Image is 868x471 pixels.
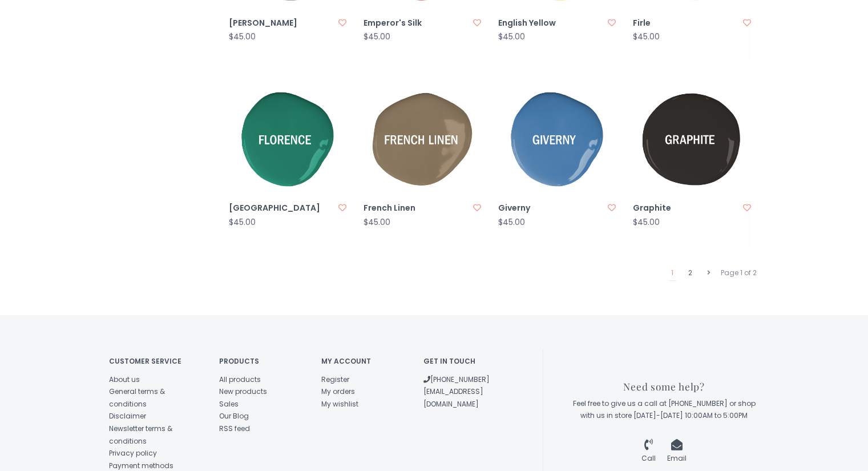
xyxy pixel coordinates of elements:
[229,201,335,215] a: [GEOGRAPHIC_DATA]
[321,399,358,409] a: My wishlist
[569,381,760,392] h3: Need some help?
[633,33,660,41] div: $45.00
[338,202,346,214] a: Add to wishlist
[219,387,267,396] a: New products
[109,424,172,446] a: Newsletter terms & conditions
[229,80,346,198] img: Annie Sloan® Florence
[109,411,146,421] a: Disclaimer
[423,387,483,409] a: [EMAIL_ADDRESS][DOMAIN_NAME]
[109,461,173,470] a: Payment methods
[229,218,256,227] div: $45.00
[219,375,261,384] a: All products
[704,265,713,280] a: Next page
[109,357,203,365] h4: Customer service
[321,387,355,396] a: My orders
[498,80,616,198] img: Annie Sloan® Giverny
[667,441,687,464] a: Email
[641,441,656,464] a: Call
[608,17,616,29] a: Add to wishlist
[743,17,751,29] a: Add to wishlist
[498,201,604,215] a: Giverny
[423,357,508,365] h4: Get in touch
[219,411,249,421] a: Our Blog
[498,218,525,227] div: $45.00
[633,16,739,30] a: Firle
[364,16,470,30] a: Emperor's Silk
[423,375,490,384] a: [PHONE_NUMBER]
[573,398,756,421] span: Feel free to give us a call at [PHONE_NUMBER] or shop with us in store [DATE]-[DATE] 10:00AM to 5...
[718,265,760,280] div: Page 1 of 2
[473,202,481,214] a: Add to wishlist
[364,201,470,215] a: French Linen
[498,16,604,30] a: English Yellow
[338,17,346,29] a: Add to wishlist
[364,218,390,227] div: $45.00
[668,265,676,281] a: 1
[473,17,481,29] a: Add to wishlist
[109,387,165,409] a: General terms & conditions
[219,399,239,409] a: Sales
[109,448,157,458] a: Privacy policy
[219,424,250,433] a: RSS feed
[229,33,256,41] div: $45.00
[321,357,406,365] h4: My account
[109,375,140,384] a: About us
[498,33,525,41] div: $45.00
[219,357,304,365] h4: Products
[364,80,481,198] img: Annie Sloan® French Linen
[633,218,660,227] div: $45.00
[743,202,751,214] a: Add to wishlist
[633,201,739,215] a: Graphite
[633,80,750,198] img: Annie Sloan® Graphite
[364,33,390,41] div: $45.00
[229,16,335,30] a: [PERSON_NAME]
[685,265,695,280] a: 2
[321,375,349,384] a: Register
[608,202,616,214] a: Add to wishlist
